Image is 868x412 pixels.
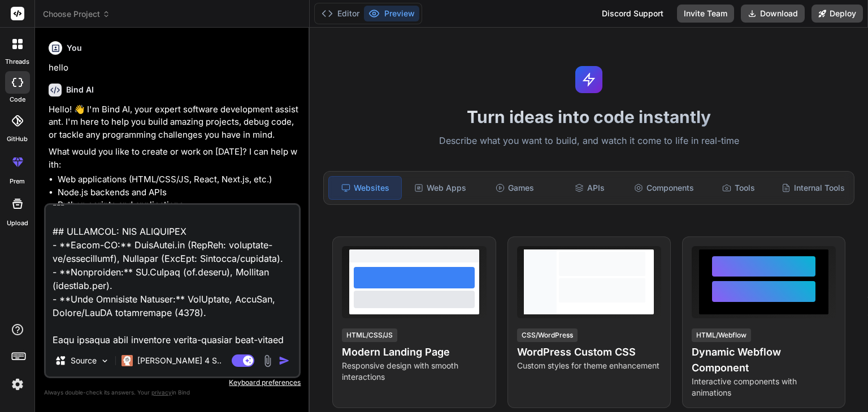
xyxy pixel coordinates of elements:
button: Editor [317,6,364,21]
span: Choose Project [43,8,110,20]
button: Preview [364,6,419,21]
img: settings [8,375,27,394]
div: Web Apps [404,176,476,200]
p: [PERSON_NAME] 4 S.. [137,355,222,366]
button: Deploy [811,5,863,23]
div: HTML/CSS/JS [342,328,397,342]
span: privacy [151,389,172,396]
p: Interactive components with animations [692,376,836,398]
label: GitHub [7,134,28,144]
img: attachment [261,354,274,367]
li: Node.js backends and APIs [58,186,298,199]
div: Components [628,176,700,200]
h4: WordPress Custom CSS [517,344,661,360]
p: What would you like to create or work on [DATE]? I can help with: [49,146,298,171]
h4: Modern Landing Page [342,344,486,360]
img: Pick Models [100,356,110,366]
label: threads [5,57,29,67]
div: CSS/WordPress [517,328,578,342]
p: Keyboard preferences [44,378,301,387]
div: Tools [702,176,775,200]
img: Claude 4 Sonnet [121,355,133,366]
textarea: Lorem i dolorsitam-conse adip-elits doeiusmodte inci u labo etdolor, magnaali, eni AdminimVEN qui... [46,205,299,345]
p: Responsive design with smooth interactions [342,360,486,383]
div: Internal Tools [777,176,849,200]
button: Download [741,5,805,23]
p: Always double-check its answers. Your in Bind [44,387,301,398]
button: Invite Team [677,5,734,23]
li: Web applications (HTML/CSS/JS, React, Next.js, etc.) [58,173,298,186]
h1: Turn ideas into code instantly [316,107,861,127]
h6: You [67,42,82,54]
p: hello [49,62,298,74]
div: HTML/Webflow [692,328,751,342]
div: Games [479,176,551,200]
div: APIs [553,176,626,200]
label: prem [10,177,25,186]
p: Describe what you want to build, and watch it come to life in real-time [316,134,861,148]
label: code [10,95,25,104]
img: icon [279,355,290,366]
div: Websites [328,176,402,200]
p: Custom styles for theme enhancement [517,360,661,371]
h6: Bind AI [66,84,94,95]
p: Hello! 👋 I'm Bind AI, your expert software development assistant. I'm here to help you build amaz... [49,103,298,142]
li: Python scripts and applications [58,199,298,212]
h4: Dynamic Webflow Component [692,344,836,376]
p: Source [71,355,97,366]
label: Upload [7,218,28,228]
div: Discord Support [595,5,670,23]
